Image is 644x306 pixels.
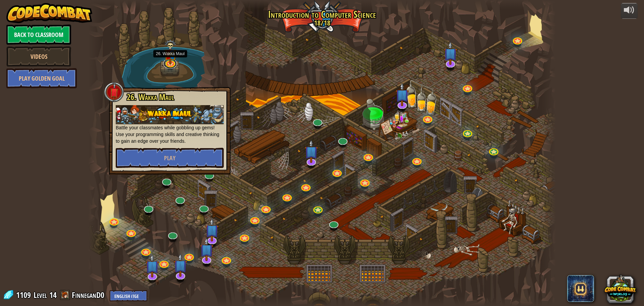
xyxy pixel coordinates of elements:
a: Videos [6,46,71,67]
img: level-banner-unstarted-subscriber.png [305,139,318,163]
img: Nov17 wakka maul [116,105,224,124]
img: level-banner-unstarted-subscriber.png [395,83,409,106]
a: Back to Classroom [6,25,71,45]
button: Adjust volume [621,3,638,19]
span: 14 [49,290,57,300]
img: level-banner-unstarted-subscriber.png [444,42,458,65]
img: level-banner-unstarted-subscriber.png [200,238,214,261]
span: 26. Wakka Maul [127,91,174,103]
img: level-banner-unstarted-subscriber.png [205,218,219,242]
img: level-banner-unstarted-subscriber.png [145,254,159,277]
span: Play [164,154,175,162]
p: Battle your classmates while gobbling up gems! Use your programming skills and creative thinking ... [116,105,224,144]
img: level-banner-unstarted-subscriber.png [174,254,187,277]
span: Level [34,290,47,301]
img: CodeCombat - Learn how to code by playing a game [6,3,92,23]
a: FinneganD0 [72,290,106,300]
button: Play [116,148,224,168]
span: 1109 [16,290,33,300]
a: Play Golden Goal [6,68,77,88]
img: level-banner-multiplayer.png [164,40,176,64]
